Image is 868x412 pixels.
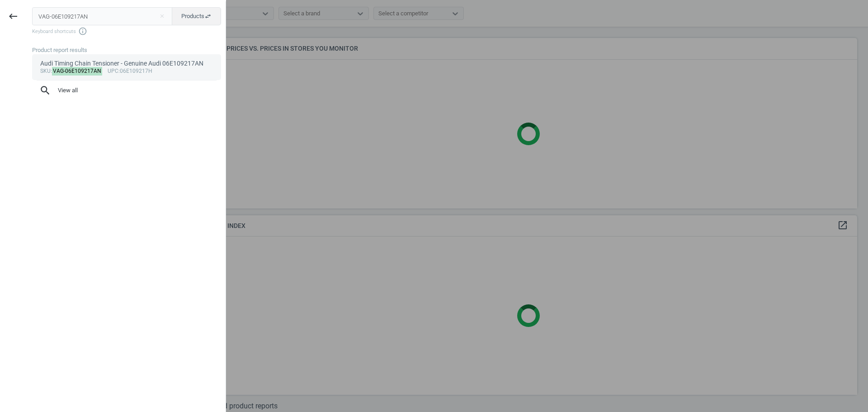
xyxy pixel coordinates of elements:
button: keyboard_backspace [3,6,24,27]
span: View all [39,85,214,96]
input: Enter the SKU or product name [32,7,173,25]
mark: VAG-06E109217AN [52,67,103,76]
div: Audi Timing Chain Tensioner - Genuine Audi 06E109217AN [40,59,213,68]
i: keyboard_backspace [8,11,19,22]
div: Product report results [32,46,226,54]
button: Close [155,12,169,20]
button: searchView all [32,81,221,100]
i: search [39,85,51,96]
span: upc [108,68,118,74]
i: info_outline [78,27,87,36]
button: Productsswap_horiz [172,7,221,25]
span: Keyboard shortcuts [32,27,221,36]
div: : :06E109217H [40,68,213,75]
span: sku [40,68,51,74]
span: Products [181,12,212,20]
i: swap_horiz [204,13,212,20]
